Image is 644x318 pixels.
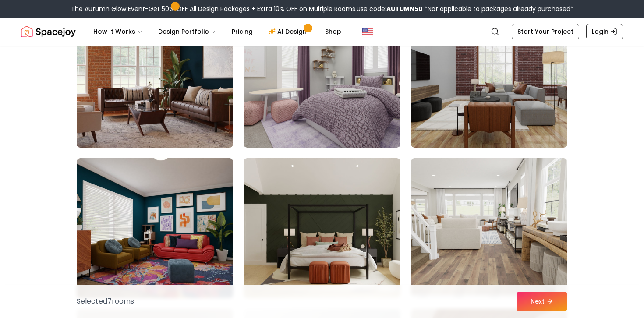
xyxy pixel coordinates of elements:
[586,24,623,39] a: Login
[225,23,260,40] a: Pricing
[517,292,567,311] button: Next
[77,296,134,307] p: Selected 7 room s
[151,23,223,40] button: Design Portfolio
[73,4,237,151] img: Room room-76
[21,23,76,40] a: Spacejoy
[318,23,348,40] a: Shop
[244,158,400,298] img: Room room-80
[86,23,149,40] button: How It Works
[244,7,400,148] img: Room room-77
[77,158,233,298] img: Room room-79
[21,18,623,46] nav: Global
[411,158,567,298] img: Room room-81
[357,4,423,13] span: Use code:
[86,23,348,40] nav: Main
[21,23,76,40] img: Spacejoy Logo
[262,23,316,40] a: AI Design
[362,26,373,37] img: United States
[386,4,423,13] b: AUTUMN50
[71,4,573,13] div: The Autumn Glow Event-Get 50% OFF All Design Packages + Extra 10% OFF on Multiple Rooms.
[411,7,567,148] img: Room room-78
[512,24,579,39] a: Start Your Project
[423,4,573,13] span: *Not applicable to packages already purchased*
